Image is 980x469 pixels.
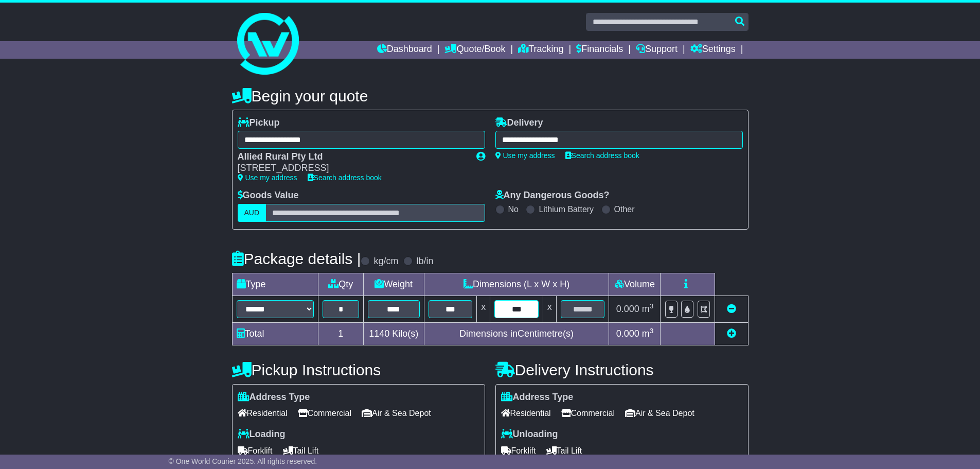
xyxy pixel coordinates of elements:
label: Lithium Battery [539,204,594,214]
td: Type [232,273,318,296]
a: Tracking [518,41,563,59]
td: Total [232,322,318,345]
label: No [508,204,519,214]
td: Qty [318,273,363,296]
label: Unloading [501,429,558,440]
span: Commercial [561,405,615,421]
span: Forklift [238,443,273,459]
label: AUD [238,204,266,222]
td: Dimensions in Centimetre(s) [424,322,609,345]
label: Address Type [238,392,310,403]
a: Remove this item [727,304,736,314]
span: Air & Sea Depot [362,405,431,421]
span: m [642,328,654,339]
h4: Pickup Instructions [232,361,485,378]
label: Other [614,204,635,214]
label: Goods Value [238,190,299,201]
h4: Package details | [232,250,361,267]
sup: 3 [650,302,654,310]
a: Dashboard [377,41,432,59]
span: m [642,304,654,314]
label: Delivery [495,117,543,129]
span: 0.000 [616,328,639,339]
a: Financials [576,41,623,59]
a: Use my address [495,151,555,160]
span: 0.000 [616,304,639,314]
span: Residential [238,405,288,421]
td: 1 [318,322,363,345]
a: Add new item [727,328,736,339]
a: Search address book [565,151,639,160]
td: Dimensions (L x W x H) [424,273,609,296]
td: Weight [363,273,424,296]
span: Forklift [501,443,536,459]
label: Pickup [238,117,280,129]
span: 1140 [369,328,389,339]
td: Volume [609,273,661,296]
span: Tail Lift [546,443,582,459]
td: x [543,296,556,322]
label: lb/in [416,256,433,267]
a: Support [636,41,678,59]
span: © One World Courier 2025. All rights reserved. [169,457,317,465]
span: Residential [501,405,551,421]
h4: Delivery Instructions [495,361,749,378]
a: Quote/Book [444,41,505,59]
label: kg/cm [373,256,398,267]
label: Any Dangerous Goods? [495,190,610,201]
div: [STREET_ADDRESS] [238,163,466,174]
span: Tail Lift [283,443,319,459]
h4: Begin your quote [232,88,749,105]
td: x [477,296,490,322]
a: Search address book [308,173,382,182]
span: Commercial [298,405,351,421]
span: Air & Sea Depot [625,405,694,421]
td: Kilo(s) [363,322,424,345]
label: Loading [238,429,286,440]
sup: 3 [650,327,654,335]
a: Use my address [238,173,297,182]
a: Settings [690,41,736,59]
div: Allied Rural Pty Ltd [238,151,466,163]
label: Address Type [501,392,574,403]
